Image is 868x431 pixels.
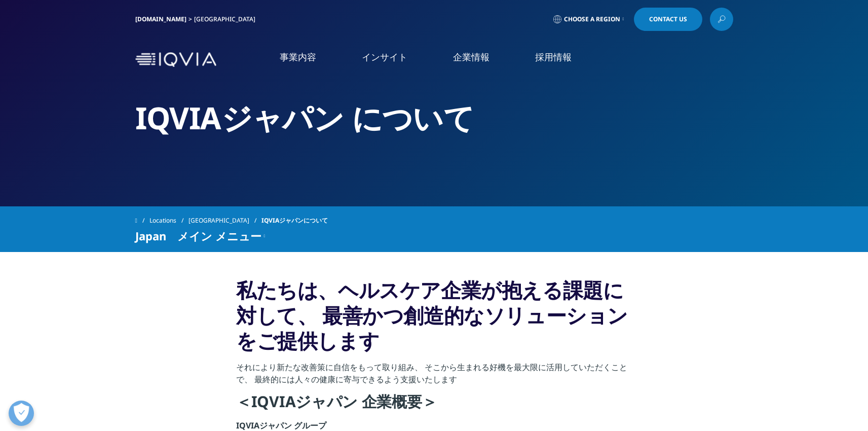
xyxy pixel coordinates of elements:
h3: 私たちは、ヘルスケア企業が抱える課題に対して、 最善かつ創造的なソリューションをご提供します [236,277,632,361]
a: 企業情報 [453,51,489,63]
a: [GEOGRAPHIC_DATA] [188,211,261,230]
span: Choose a Region [564,15,620,23]
a: 事業内容 [280,51,316,63]
span: Japan メイン メニュー [135,230,261,242]
strong: IQVIAジャパン グループ [236,420,326,431]
a: Contact Us [634,8,702,31]
p: それにより新たな改善策に自信をもって取り組み、 そこから生まれる好機を最大限に活用していただくことで、 最終的には人々の健康に寄与できるよう支援いたします [236,361,632,391]
button: Open Preferences [9,401,34,426]
a: インサイト [362,51,407,63]
div: [GEOGRAPHIC_DATA] [194,15,259,23]
span: IQVIAジャパンについて [261,211,328,230]
h4: ＜IQVIAジャパン 企業概要＞ [236,391,632,419]
span: Contact Us [649,16,687,22]
h2: IQVIAジャパン について [135,99,733,137]
a: [DOMAIN_NAME] [135,15,186,23]
nav: Primary [220,35,733,84]
a: 採用情報 [535,51,572,63]
a: Locations [149,211,188,230]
